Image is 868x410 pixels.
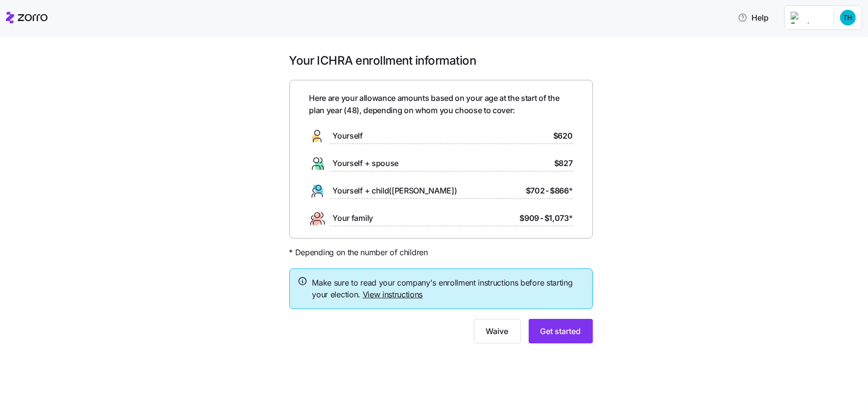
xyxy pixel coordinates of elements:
span: - [545,185,549,197]
span: Waive [486,325,509,337]
span: $620 [553,130,573,142]
a: View instructions [363,289,423,299]
button: Get started [529,319,593,343]
span: Help [738,12,769,24]
span: Yourself + spouse [333,157,399,169]
span: * Depending on the number of children [289,246,428,259]
h1: Your ICHRA enrollment information [289,53,593,68]
img: e361a1978c157ee756e4cd5a107d41bd [840,10,856,25]
span: Make sure to read your company's enrollment instructions before starting your election. [312,277,585,301]
span: $702 [526,185,545,197]
span: - [540,212,543,224]
span: Here are your allowance amounts based on your age at the start of the plan year ( 48 ), depending... [309,92,573,117]
button: Help [730,8,776,27]
img: Employer logo [791,12,826,24]
span: Your family [333,212,373,224]
span: Yourself [333,130,363,142]
span: $1,073 [544,212,573,224]
span: $866 [550,185,572,197]
span: Get started [540,325,581,337]
button: Waive [474,319,521,343]
span: Yourself + child([PERSON_NAME]) [333,185,457,197]
span: $909 [519,212,539,224]
span: $827 [554,157,573,169]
